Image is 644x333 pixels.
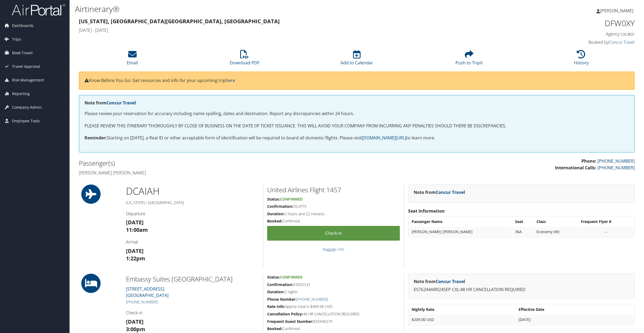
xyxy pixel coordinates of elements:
[126,299,158,304] a: [PHONE_NUMBER]
[414,279,465,284] strong: Note from
[267,218,282,224] strong: Booked:
[126,226,148,233] strong: 11:00am
[85,110,629,117] p: Please review your reservation for accuracy including name spelling, dates and destination. Repor...
[267,289,400,295] h5: 2 nights
[267,311,400,317] h5: 48 HR CANCELLATION REQUIRED
[12,101,42,114] span: Company Admin
[323,247,344,252] a: Baggage Info
[597,165,635,171] a: [PHONE_NUMBER]
[574,53,589,66] a: History
[267,185,400,194] h2: United Airlines Flight 1457
[267,204,400,209] h5: OCVFT5
[609,39,635,45] a: Concur Travel
[534,227,577,237] td: Economy (W)
[79,18,280,25] strong: [US_STATE], [GEOGRAPHIC_DATA] [GEOGRAPHIC_DATA], [GEOGRAPHIC_DATA]
[85,77,629,84] p: Know Before You Go: Get resources and info for your upcoming trip
[126,200,259,205] h5: [US_STATE] / [GEOGRAPHIC_DATA]
[436,189,465,195] a: Concur Travel
[280,275,302,280] span: Confirmed
[267,326,282,331] strong: Booked:
[409,227,512,237] td: [PERSON_NAME] [PERSON_NAME]
[296,297,328,302] a: [PHONE_NUMBER]
[267,218,400,224] h5: Confirmed
[12,19,34,32] span: Dashboards
[12,87,30,100] span: Reporting
[126,275,259,284] h2: Embassy Suites [GEOGRAPHIC_DATA]
[12,114,40,128] span: Employee Tools
[267,226,400,241] a: Check-in
[455,53,483,66] a: Push to Tripit
[126,310,259,316] h4: Check-in
[79,170,353,176] h4: [PERSON_NAME] [PERSON_NAME]
[409,315,516,324] td: $209.00 USD
[502,18,635,29] h1: DFW0XY
[267,304,285,309] strong: Rate Info:
[340,53,373,66] a: Add to Calendar
[267,275,280,280] strong: Status:
[267,319,400,324] h5: 825940279
[126,255,145,262] strong: 1:22pm
[267,282,400,287] h5: 93003333
[581,158,596,164] strong: Phone:
[534,217,577,226] th: Class
[414,286,629,293] p: ES76244ARR24SEP CXL:48 HR CANCELLATION REQUIRED
[12,73,44,87] span: Risk Management
[512,217,533,226] th: Seat
[516,315,634,324] td: [DATE]
[75,3,451,15] h1: Airtinerary®
[226,77,235,83] a: here
[409,217,512,226] th: Passenger Name
[267,282,293,287] strong: Confirmation:
[126,326,145,333] strong: 3:00pm
[126,247,144,254] strong: [DATE]
[126,185,259,198] h1: DCA IAH
[597,158,635,164] a: [PHONE_NUMBER]
[362,135,406,141] a: [DOMAIN_NAME][URL]
[502,39,635,45] h4: Booked by
[267,204,293,209] strong: Confirmation:
[126,211,259,217] h4: Departure
[267,211,400,217] h5: 3 hours and 22 minutes
[408,208,445,214] strong: Seat Information
[126,318,144,325] strong: [DATE]
[512,227,533,237] td: 36A
[126,239,259,245] h4: Arrival
[126,219,144,226] strong: [DATE]
[502,31,635,37] h4: Agency Locator
[267,326,400,331] h5: Confirmed
[79,27,494,33] h4: [DATE] - [DATE]
[555,165,596,171] strong: International Calls:
[267,304,400,309] h5: Approx total is $489.06 USD
[267,297,296,302] strong: Phone Number:
[267,197,280,202] strong: Status:
[280,197,302,202] span: Confirmed
[106,100,136,106] a: Concur Travel
[581,229,631,234] div: --
[578,217,634,226] th: Frequent Flyer #
[516,305,634,314] th: Effective Date
[267,311,303,316] strong: Cancellation Policy:
[414,189,465,195] strong: Note from
[85,100,136,106] strong: Note from
[12,33,21,46] span: Trips
[85,123,629,130] p: PLEASE REVIEW THIS ITINERARY THOROUGHLY BY CLOSE OF BUSINESS ON THE DATE OF TICKET ISSUANCE. THIS...
[79,159,353,168] h2: Passenger(s)
[436,279,465,284] a: Concur Travel
[12,60,40,73] span: Travel Approval
[85,135,107,141] strong: Reminder:
[127,53,138,66] a: Email
[596,3,639,19] a: [PERSON_NAME]
[12,46,33,60] span: Book Travel
[600,8,633,14] span: [PERSON_NAME]
[126,286,168,298] a: [STREET_ADDRESS][GEOGRAPHIC_DATA]
[12,3,65,16] img: airportal-logo.png
[230,53,259,66] a: Download PDF
[85,135,629,142] p: Starting on [DATE], a Real ID or other acceptable form of identification will be required to boar...
[267,289,285,294] strong: Duration:
[409,305,516,314] th: Nightly Rate
[267,319,313,324] strong: Frequent Guest Number:
[267,211,285,216] strong: Duration:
